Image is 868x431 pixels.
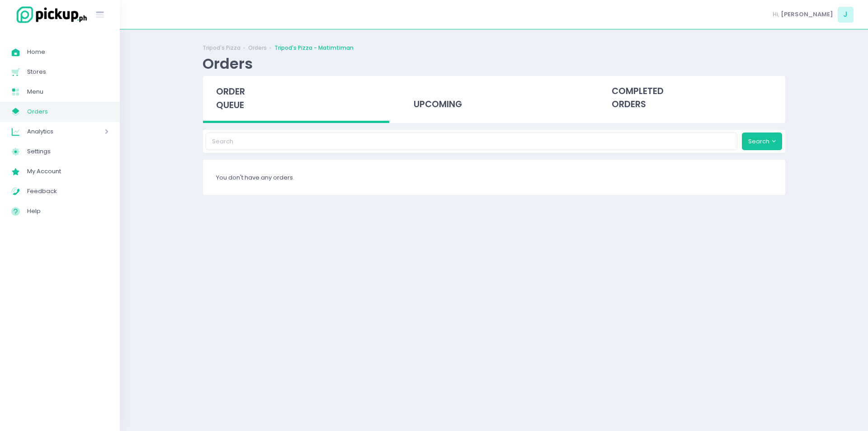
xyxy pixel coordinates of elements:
[401,76,587,120] div: upcoming
[27,185,108,197] span: Feedback
[599,76,785,120] div: completed orders
[27,205,108,217] span: Help
[203,44,241,52] a: Tripod's Pizza
[274,44,354,52] a: Tripod's Pizza - Matimtiman
[203,160,785,195] div: You don't have any orders.
[27,166,108,177] span: My Account
[27,146,108,157] span: Settings
[248,44,267,52] a: Orders
[11,5,88,24] img: logo
[773,10,779,19] span: Hi,
[203,55,253,72] div: Orders
[27,46,108,58] span: Home
[206,133,737,150] input: Search
[27,126,79,137] span: Analytics
[742,133,783,150] button: Search
[27,106,108,118] span: Orders
[27,66,108,78] span: Stores
[781,10,833,19] span: [PERSON_NAME]
[27,86,108,98] span: Menu
[216,85,245,111] span: order queue
[838,7,854,23] span: J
